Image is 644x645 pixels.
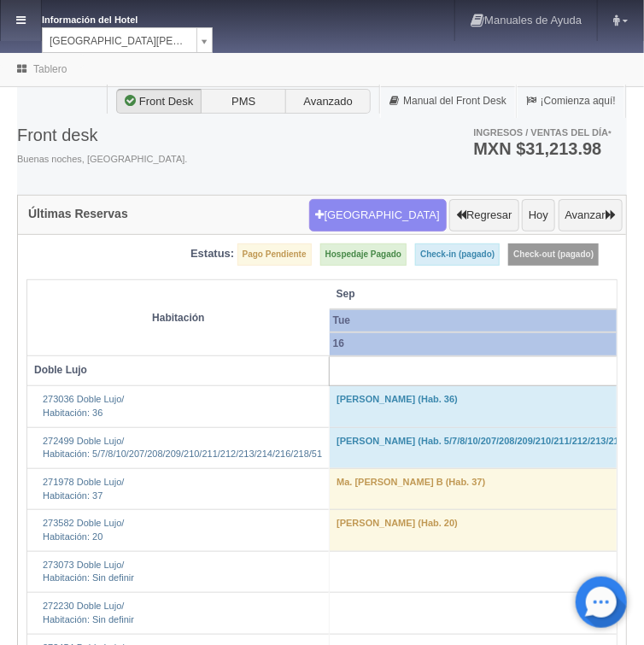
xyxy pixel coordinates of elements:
[152,312,204,324] strong: Habitación
[17,153,188,167] span: Buenas noches, [GEOGRAPHIC_DATA].
[43,477,124,501] a: 271978 Doble Lujo/Habitación: 37
[28,208,128,220] h4: Últimas Reservas
[43,436,322,460] a: 272499 Doble Lujo/Habitación: 5/7/8/10/207/208/209/210/211/212/213/214/216/218/51
[33,63,67,75] a: Tablero
[190,246,234,262] label: Estatus:
[43,560,134,583] a: 273073 Doble Lujo/Habitación: Sin definir
[559,199,623,232] button: Avanzar
[309,199,447,232] button: [GEOGRAPHIC_DATA]
[43,518,124,542] a: 273582 Doble Lujo/Habitación: 20
[508,243,599,266] label: Check-out (pagado)
[473,127,612,138] span: Ingresos / Ventas del día
[50,28,190,54] span: [GEOGRAPHIC_DATA][PERSON_NAME]
[17,126,188,144] h3: Front desk
[43,601,134,624] a: 272230 Doble Lujo/Habitación: Sin definir
[517,85,625,118] a: ¡Comienza aquí!
[43,394,124,418] a: 273036 Doble Lujo/Habitación: 36
[522,199,555,232] button: Hoy
[449,199,518,232] button: Regresar
[237,243,312,266] label: Pago Pendiente
[42,27,213,53] a: [GEOGRAPHIC_DATA][PERSON_NAME]
[380,85,516,118] a: Manual del Front Desk
[285,89,371,114] label: Avanzado
[34,364,87,376] b: Doble Lujo
[415,243,500,266] label: Check-in (pagado)
[320,243,407,266] label: Hospedaje Pagado
[473,140,612,157] h3: MXN $31,213.98
[42,9,179,27] dt: Información del Hotel
[201,89,286,114] label: PMS
[116,89,202,114] label: Front Desk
